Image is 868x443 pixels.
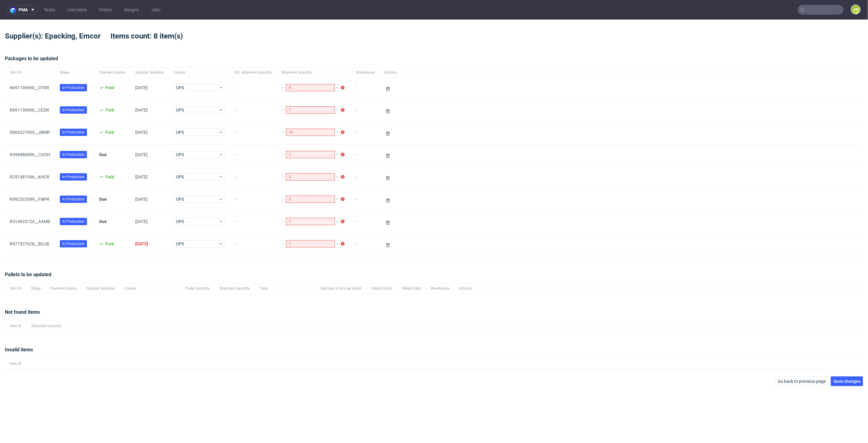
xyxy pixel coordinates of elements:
span: Item ID [10,286,21,291]
span: - [356,108,374,115]
a: R396886096__CGOH [10,152,50,157]
div: Invalid items [5,346,863,358]
span: Supplier(s): Epacking, Emcor [5,32,110,40]
span: Paid [105,174,114,179]
span: UPS [176,129,219,135]
span: In Production [62,196,85,202]
span: - [234,85,272,93]
a: R592523599__FMPK [10,197,50,202]
span: Due [99,219,107,224]
button: Save changes [831,376,863,386]
a: R691136960__OTRR [10,85,49,90]
span: UPS [176,196,219,202]
div: Packages to be updated [5,55,863,67]
span: Payment status [50,286,77,291]
button: Go back to previous page [775,376,828,386]
span: Shipment quantity [31,324,62,329]
span: - [356,85,374,93]
button: pma [7,5,38,15]
span: Height (mm) [371,286,392,291]
a: R865227953__JBMR [10,130,50,135]
span: Due [99,152,107,157]
span: UPS [176,174,219,180]
span: Stage [60,70,89,75]
span: Shipment quantity [281,70,346,75]
span: Warehouse [356,70,374,75]
span: - [234,152,272,159]
span: Type [260,286,311,291]
span: Paid [105,241,114,246]
span: In Production [62,241,85,247]
span: Paid [105,108,114,112]
span: UPS [176,218,219,225]
span: Item ID [10,70,50,75]
span: [DATE] [135,219,148,224]
span: [DATE] [135,85,148,90]
span: In Production [62,219,85,224]
span: Save changes [834,379,860,383]
span: Shipment quantity [219,286,250,291]
div: Not found items [5,309,863,321]
div: Pallets to be updated [5,271,863,283]
span: [DATE] [135,130,148,135]
span: UPS [176,241,219,247]
span: [DATE] [135,152,148,157]
span: - [356,197,374,204]
span: Actions [384,70,397,75]
span: Item ID [10,361,21,366]
span: Supplier deadline [135,70,164,75]
span: Warehouse [431,286,449,291]
span: [DATE] [135,197,148,202]
a: R314935724__AXMB [10,219,50,224]
span: [DATE] [135,241,148,246]
span: - [234,241,272,249]
span: [DATE] [135,174,148,179]
span: - [356,174,374,182]
span: In Production [62,174,85,180]
span: Pallet quantity [186,286,210,291]
span: Due [99,197,107,202]
a: Line Items [63,5,90,15]
span: UPS [176,107,219,113]
img: logo [10,6,19,13]
figcaption: JW [852,5,860,14]
span: Go back to previous page [778,379,826,383]
a: R077527628__BQJB [10,241,49,246]
span: - [356,241,374,249]
span: - [234,219,272,226]
span: - [356,219,374,226]
span: UPS [176,85,219,91]
a: Tasks [40,5,59,15]
span: UPS [176,152,219,158]
span: Actions [459,286,472,291]
a: Designs [120,5,143,15]
a: Jobs [147,5,164,15]
span: In Production [62,152,85,157]
span: - [234,108,272,115]
span: Courier [173,70,225,75]
span: pma [19,8,28,12]
span: Weight (kg) [402,286,421,291]
span: Stage [31,286,41,291]
a: R691136960__CEZN [10,108,49,112]
span: - [356,152,374,159]
span: - [234,174,272,182]
span: Est. shipment quantity [234,70,272,75]
span: Payment status [99,70,125,75]
span: Items count: 8 item(s) [110,32,193,40]
span: Paid [105,130,114,135]
span: Paid [105,85,114,90]
span: In Production [62,107,85,113]
a: Orders [95,5,115,15]
span: - [234,197,272,204]
span: Supplier deadline [86,286,115,291]
span: Courier [125,286,176,291]
span: Number of pcs per pallet [321,286,361,291]
span: In Production [62,85,85,90]
span: Item ID [10,324,21,329]
span: In Production [62,130,85,135]
span: - [234,130,272,137]
a: R251381546__KHCR [10,174,49,179]
span: [DATE] [135,108,148,112]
